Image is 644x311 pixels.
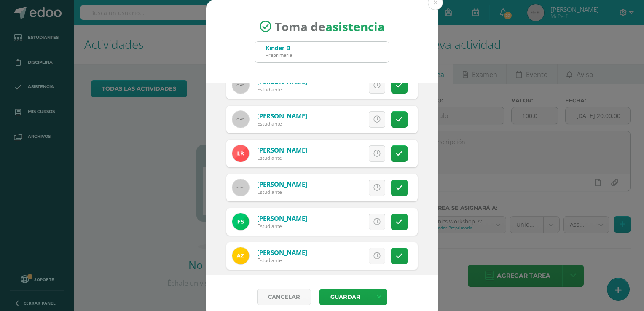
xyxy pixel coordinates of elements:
[257,257,307,264] div: Estudiante
[319,289,371,305] button: Guardar
[232,77,249,94] img: 60x60
[257,146,307,154] a: [PERSON_NAME]
[232,213,249,230] img: 421ab6c79961a19b76ebc1528c3ff3e7.png
[257,248,307,257] a: [PERSON_NAME]
[257,188,307,196] div: Estudiante
[257,180,307,188] a: [PERSON_NAME]
[275,19,385,35] span: Toma de
[257,112,307,120] a: [PERSON_NAME]
[257,120,307,127] div: Estudiante
[232,179,249,196] img: 60x60
[232,111,249,128] img: 60x60
[257,214,307,223] a: [PERSON_NAME]
[232,145,249,162] img: ea5c054cefafd3e25a503d455ccb48e3.png
[257,289,311,305] a: Cancelar
[266,44,292,52] div: Kinder B
[232,247,249,264] img: aa4bba2cb2716ade167a4a9014160e96.png
[257,223,307,230] div: Estudiante
[266,52,292,58] div: Preprimaria
[255,42,389,62] input: Busca un grado o sección aquí...
[257,154,307,161] div: Estudiante
[257,86,307,93] div: Estudiante
[325,19,385,35] strong: asistencia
